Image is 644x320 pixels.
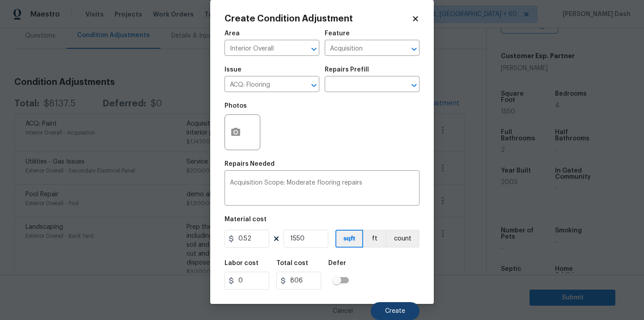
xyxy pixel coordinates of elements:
textarea: Acquisition Scope: Moderate flooring repairs [230,180,414,198]
button: Open [408,79,420,92]
h5: Labor cost [225,260,258,266]
h5: Repairs Needed [225,161,275,167]
h2: Create Condition Adjustment [225,14,411,23]
button: sqft [335,230,363,248]
h5: Defer [328,260,346,266]
span: Create [385,308,405,315]
span: Cancel [333,308,353,315]
h5: Total cost [276,260,308,266]
button: Create [371,302,419,320]
h5: Area [225,30,240,37]
button: Open [308,79,320,92]
button: Cancel [318,302,367,320]
h5: Repairs Prefill [325,67,369,73]
h5: Photos [225,103,247,109]
h5: Feature [325,30,350,37]
button: count [386,230,419,248]
button: ft [363,230,386,248]
h5: Material cost [225,216,267,223]
button: Open [308,43,320,55]
button: Open [408,43,420,55]
h5: Issue [225,67,241,73]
